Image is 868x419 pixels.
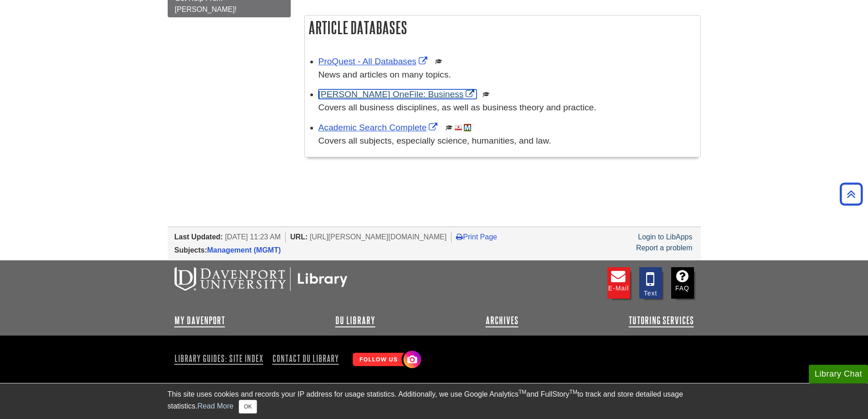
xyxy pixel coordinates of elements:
sup: TM [519,389,526,395]
a: DU Library [335,315,375,326]
a: Back to Top [837,188,866,200]
a: Link opens in new window [318,89,477,99]
span: [DATE] 11:23 AM [225,233,281,241]
div: This site uses cookies and records your IP address for usage statistics. Additionally, we use Goo... [168,389,701,414]
span: Subjects: [175,246,207,254]
a: Tutoring Services [629,315,694,326]
img: Scholarly or Peer Reviewed [435,58,442,65]
a: Report a problem [636,244,693,252]
a: E-mail [607,267,630,299]
a: Text [639,267,662,299]
a: Read More [197,402,233,410]
img: MeL (Michigan electronic Library) [464,124,471,131]
sup: TM [570,389,577,395]
button: Close [239,400,257,414]
img: Scholarly or Peer Reviewed [446,124,453,131]
button: Library Chat [809,365,868,383]
a: Login to LibApps [638,233,692,241]
h2: Article Databases [305,16,700,40]
a: Print Page [456,233,497,241]
span: Last Updated: [175,233,223,241]
i: Print Page [456,233,463,240]
a: Link opens in new window [318,57,430,66]
a: Contact DU Library [269,351,343,366]
a: Management (MGMT) [207,246,281,254]
a: My Davenport [175,315,225,326]
p: News and articles on many topics. [318,68,696,82]
a: Link opens in new window [318,123,440,132]
span: [URL][PERSON_NAME][DOMAIN_NAME] [310,233,447,241]
img: DU Libraries [175,267,348,291]
p: Covers all subjects, especially science, humanities, and law. [318,134,696,148]
a: FAQ [671,267,694,299]
a: Library Guides: Site Index [175,351,267,366]
img: Audio & Video [455,124,462,131]
img: Scholarly or Peer Reviewed [483,91,490,98]
span: URL: [290,233,308,241]
a: Archives [486,315,519,326]
p: Covers all business disciplines, as well as business theory and practice. [318,101,696,114]
img: Follow Us! Instagram [348,347,423,373]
